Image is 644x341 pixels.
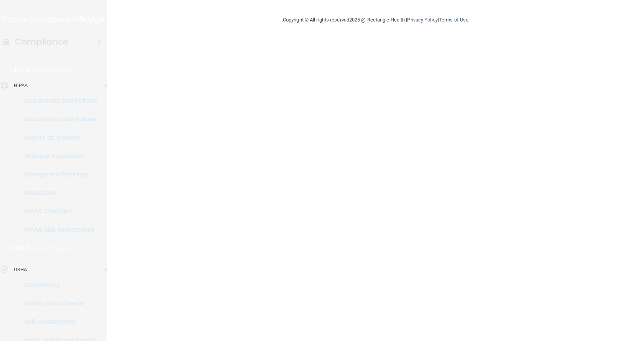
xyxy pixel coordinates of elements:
p: Report an Incident [5,134,110,142]
p: Self-Assessment [5,318,110,326]
p: HIPAA Risk Assessment [5,226,110,234]
p: Learn More! [34,66,74,75]
a: Privacy Policy [407,17,437,23]
a: Terms of Use [439,17,468,23]
p: Documents [5,281,110,289]
div: Copyright © All rights reserved 2025 @ Rectangle Health | | [236,8,516,32]
p: Documents and Policies [5,115,110,123]
p: Resources [5,189,110,197]
p: HIPAA [10,66,30,75]
p: Documents and Policies [5,97,110,105]
p: HIPAA Checklist [5,208,110,215]
p: OSHA [14,265,27,274]
p: HIPAA [14,81,28,90]
p: Safety Data Sheets [5,300,110,307]
p: Emergency Planning [5,171,110,178]
p: Business Associates [5,152,110,160]
img: PMB logo [2,12,106,27]
p: OSHA [10,244,30,253]
h4: Compliance [15,36,68,47]
p: Learn More! [33,244,74,253]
